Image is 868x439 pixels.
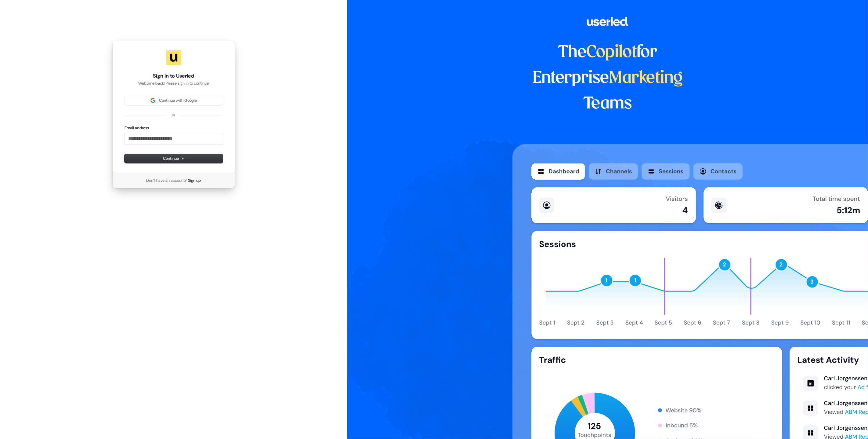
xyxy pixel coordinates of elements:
img: Sign in with Google [150,98,155,103]
a: Sign up [188,178,201,183]
span: Marketing [609,70,683,86]
p: Welcome back! Please sign in to continue [125,81,223,86]
span: Continue [163,156,184,161]
button: Sign in with GoogleContinue with Google [125,96,223,105]
button: Continue [125,154,223,163]
span: Don’t have an account? [146,178,187,183]
label: Email address [125,125,149,131]
img: Userled [166,50,181,65]
h1: The for Enterprise Teams [512,40,703,117]
span: Continue with Google [159,98,197,103]
span: Copilot [586,45,637,60]
h1: Sign in to Userled [125,72,223,80]
p: or [172,112,175,118]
